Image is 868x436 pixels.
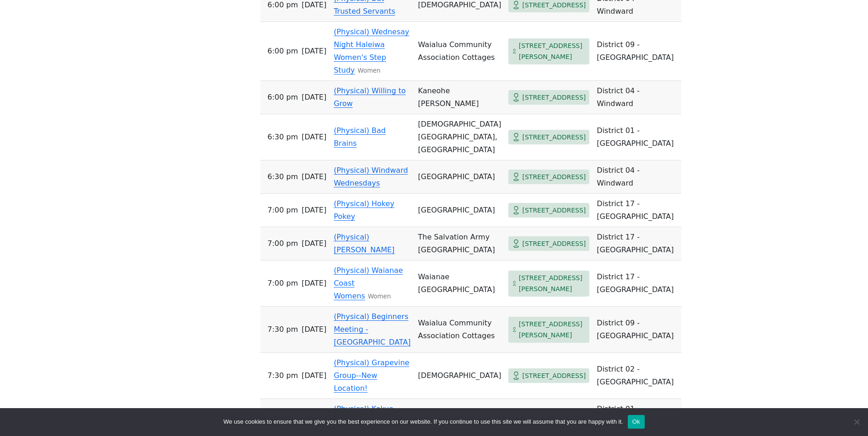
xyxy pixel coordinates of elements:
[593,261,681,307] td: District 17 - [GEOGRAPHIC_DATA]
[302,131,326,144] span: [DATE]
[593,81,681,114] td: District 04 - Windward
[223,417,623,426] span: We use cookies to ensure that we give you the best experience on our website. If you continue to ...
[593,227,681,261] td: District 17 - [GEOGRAPHIC_DATA]
[334,166,408,187] a: (Physical) Windward Wednesdays
[268,45,298,58] span: 6:00 PM
[268,204,298,217] span: 7:00 PM
[302,204,326,217] span: [DATE]
[415,160,505,194] td: [GEOGRAPHIC_DATA]
[268,277,298,290] span: 7:00 PM
[522,205,586,216] span: [STREET_ADDRESS]
[302,237,326,250] span: [DATE]
[522,370,586,382] span: [STREET_ADDRESS]
[415,307,505,353] td: Waialua Community Association Cottages
[302,323,326,336] span: [DATE]
[522,132,586,143] span: [STREET_ADDRESS]
[334,199,394,221] a: (Physical) Hokey Pokey
[593,307,681,353] td: District 09 - [GEOGRAPHIC_DATA]
[302,170,326,183] span: [DATE]
[334,86,405,108] a: (Physical) Willing to Grow
[302,45,326,58] span: [DATE]
[593,160,681,194] td: District 04 - Windward
[415,353,505,399] td: [DEMOGRAPHIC_DATA]
[519,272,586,295] span: [STREET_ADDRESS][PERSON_NAME]
[334,404,394,426] a: (Physical) Kokua Group
[334,126,386,148] a: (Physical) Bad Brains
[519,40,586,63] span: [STREET_ADDRESS][PERSON_NAME]
[334,358,409,393] a: (Physical) Grapevine Group--New Location!
[268,170,298,183] span: 6:30 PM
[415,227,505,261] td: The Salvation Army [GEOGRAPHIC_DATA]
[415,81,505,114] td: Kaneohe [PERSON_NAME]
[593,353,681,399] td: District 02 - [GEOGRAPHIC_DATA]
[302,369,326,382] span: [DATE]
[268,369,298,382] span: 7:30 PM
[415,399,505,432] td: [DEMOGRAPHIC_DATA]
[593,399,681,432] td: District 01 - [GEOGRAPHIC_DATA]
[268,323,298,336] span: 7:30 PM
[334,233,394,254] a: (Physical) [PERSON_NAME]
[522,92,586,103] span: [STREET_ADDRESS]
[415,261,505,307] td: Waianae [GEOGRAPHIC_DATA]
[268,237,298,250] span: 7:00 PM
[522,238,586,250] span: [STREET_ADDRESS]
[522,171,586,183] span: [STREET_ADDRESS]
[334,266,403,300] a: (Physical) Waianae Coast Womens
[358,67,381,74] small: Women
[334,312,410,346] a: (Physical) Beginners Meeting - [GEOGRAPHIC_DATA]
[593,194,681,227] td: District 17 - [GEOGRAPHIC_DATA]
[415,194,505,227] td: [GEOGRAPHIC_DATA]
[268,131,298,144] span: 6:30 PM
[334,27,409,74] a: (Physical) Wednesay Night Haleiwa Women's Step Study
[852,417,861,426] span: No
[302,91,326,104] span: [DATE]
[368,293,391,300] small: Women
[268,91,298,104] span: 6:00 PM
[415,22,505,81] td: Waialua Community Association Cottages
[593,22,681,81] td: District 09 - [GEOGRAPHIC_DATA]
[415,114,505,160] td: [DEMOGRAPHIC_DATA][GEOGRAPHIC_DATA], [GEOGRAPHIC_DATA]
[519,319,586,341] span: [STREET_ADDRESS][PERSON_NAME]
[628,415,645,429] button: Ok
[593,114,681,160] td: District 01 - [GEOGRAPHIC_DATA]
[302,277,326,290] span: [DATE]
